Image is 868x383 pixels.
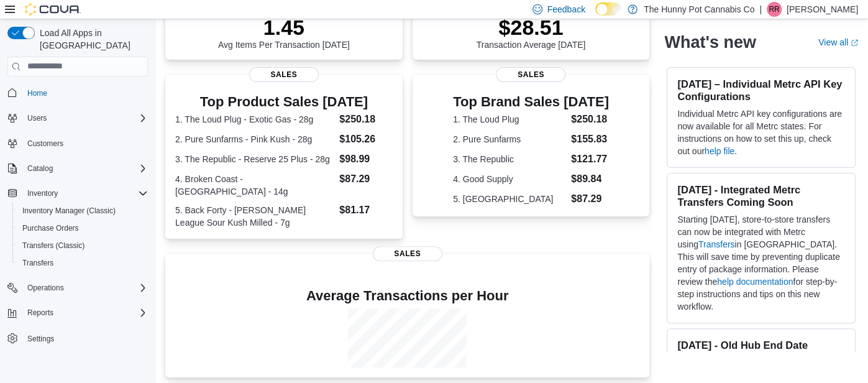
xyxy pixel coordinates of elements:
span: Home [27,88,47,98]
p: $28.51 [477,15,586,40]
dt: 1. The Loud Plug [453,113,566,126]
button: Inventory Manager (Classic) [12,202,153,219]
button: Catalog [22,161,58,176]
h3: [DATE] – Individual Metrc API Key Configurations [677,78,845,103]
span: Sales [249,67,319,82]
span: Sales [373,246,442,261]
dt: 5. Back Forty - [PERSON_NAME] League Sour Kush Milled - 7g [175,204,334,229]
span: Inventory Manager (Classic) [22,206,116,216]
p: The Hunny Pot Cannabis Co [644,2,754,17]
a: Transfers (Classic) [17,238,89,253]
span: Catalog [22,161,148,176]
span: Transfers [17,256,148,270]
dd: $87.29 [571,191,609,206]
button: Customers [2,134,153,152]
span: Home [22,85,148,101]
button: Transfers (Classic) [12,237,153,254]
a: Customers [22,136,68,151]
span: RR [769,2,779,17]
span: Load All Apps in [GEOGRAPHIC_DATA] [35,27,148,52]
span: Catalog [27,164,53,173]
button: Operations [2,279,153,297]
dt: 3. The Republic - Reserve 25 Plus - 28g [175,153,334,165]
p: Starting [DATE], store-to-store transfers can now be integrated with Metrc using in [GEOGRAPHIC_D... [677,213,845,313]
button: Transfers [12,254,153,272]
span: Transfers (Classic) [22,241,85,251]
span: Inventory Manager (Classic) [17,203,148,218]
button: Reports [22,305,58,320]
h3: Top Product Sales [DATE] [175,95,393,109]
dd: $155.83 [571,132,609,147]
div: Avg Items Per Transaction [DATE] [218,15,350,50]
a: Settings [22,331,59,346]
input: Dark Mode [595,2,621,16]
dd: $81.17 [339,203,392,218]
span: Purchase Orders [22,223,79,233]
dd: $121.77 [571,152,609,167]
span: Users [27,113,47,123]
a: Transfers [17,256,58,270]
a: Purchase Orders [17,221,84,236]
dd: $250.18 [339,112,392,127]
h2: What's new [664,32,756,52]
button: Catalog [2,160,153,177]
p: Individual Metrc API key configurations are now available for all Metrc states. For instructions ... [677,108,845,157]
span: Transfers (Classic) [17,238,148,253]
span: Inventory [22,186,148,201]
span: Reports [27,308,53,318]
button: Inventory [22,186,63,201]
span: Settings [27,334,54,344]
dd: $89.84 [571,172,609,187]
a: help file [705,146,734,156]
h3: [DATE] - Old Hub End Date [677,339,845,351]
dt: 4. Good Supply [453,173,566,185]
dt: 3. The Republic [453,153,566,165]
dd: $98.99 [339,152,392,167]
dt: 2. Pure Sunfarms [453,133,566,145]
span: Users [22,111,148,126]
dd: $105.26 [339,132,392,147]
span: Reports [22,305,148,320]
h3: [DATE] - Integrated Metrc Transfers Coming Soon [677,183,845,208]
button: Inventory [2,185,153,202]
span: Operations [22,280,148,295]
h3: Top Brand Sales [DATE] [453,95,609,109]
button: Home [2,84,153,102]
dt: 5. [GEOGRAPHIC_DATA] [453,193,566,205]
button: Operations [22,280,69,295]
span: Operations [27,283,64,293]
button: Settings [2,329,153,347]
svg: External link [851,39,858,47]
dt: 2. Pure Sunfarms - Pink Kush - 28g [175,133,334,145]
span: Customers [27,139,63,149]
nav: Complex example [7,79,148,380]
a: View allExternal link [818,37,858,47]
p: | [759,2,762,17]
p: [PERSON_NAME] [787,2,858,17]
p: 1.45 [218,15,350,40]
a: help documentation [717,277,793,287]
div: Transaction Average [DATE] [477,15,586,50]
a: Transfers [698,239,735,249]
dt: 1. The Loud Plug - Exotic Gas - 28g [175,113,334,126]
a: Home [22,86,52,101]
img: Cova [25,3,81,16]
a: Inventory Manager (Classic) [17,203,121,218]
div: Rebecca Reid [767,2,782,17]
button: Users [22,111,52,126]
span: Transfers [22,258,53,268]
span: Inventory [27,188,58,198]
span: Customers [22,136,148,151]
span: Settings [22,330,148,346]
h4: Average Transactions per Hour [175,288,639,303]
button: Reports [2,304,153,321]
span: Sales [496,67,565,82]
dd: $250.18 [571,112,609,127]
span: Feedback [547,3,585,16]
span: Purchase Orders [17,221,148,236]
dt: 4. Broken Coast - [GEOGRAPHIC_DATA] - 14g [175,173,334,198]
button: Users [2,109,153,127]
button: Purchase Orders [12,219,153,237]
dd: $87.29 [339,172,392,187]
